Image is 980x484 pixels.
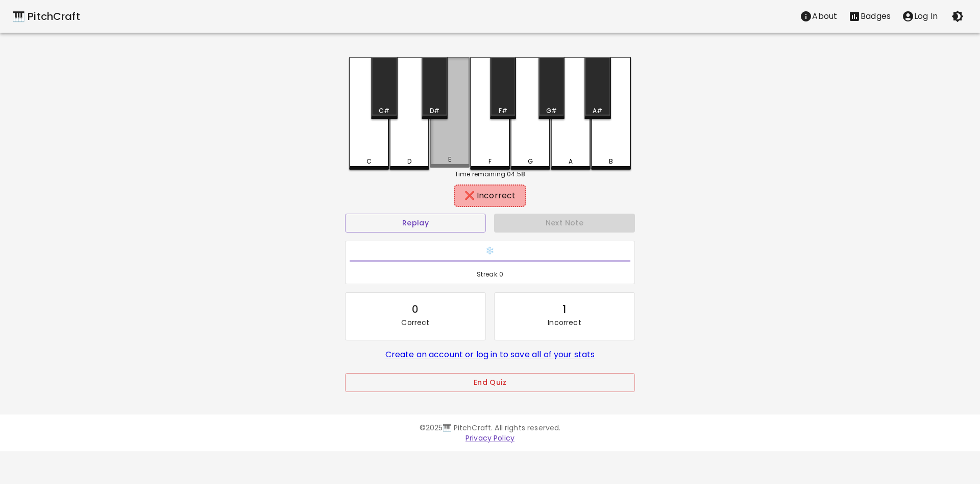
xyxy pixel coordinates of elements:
[569,157,573,166] div: A
[794,6,843,27] button: About
[345,373,635,392] button: End Quiz
[896,6,943,27] button: account of current user
[430,106,439,116] div: D#
[379,106,389,116] div: C#
[366,157,372,166] div: C
[843,6,896,27] button: Stats
[349,170,631,179] div: Time remaining: 04:58
[861,10,891,22] p: Badges
[609,157,613,166] div: B
[488,157,492,166] div: F
[12,8,80,25] a: 🎹 PitchCraft
[350,269,630,280] span: Streak: 0
[448,155,451,164] div: E
[350,245,630,257] h6: ❄️
[345,214,486,233] button: Replay
[562,301,566,317] div: 1
[499,106,507,116] div: F#
[593,106,602,116] div: A#
[412,301,419,317] div: 0
[407,157,411,166] div: D
[401,317,429,328] p: Correct
[914,10,938,22] p: Log In
[546,106,557,116] div: G#
[465,433,514,443] a: Privacy Policy
[196,423,784,433] p: © 2025 🎹 PitchCraft. All rights reserved.
[385,349,595,360] a: Create an account or log in to save all of your stats
[528,157,533,166] div: G
[459,190,521,202] div: ❌ Incorrect
[812,10,837,22] p: About
[548,317,581,328] p: Incorrect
